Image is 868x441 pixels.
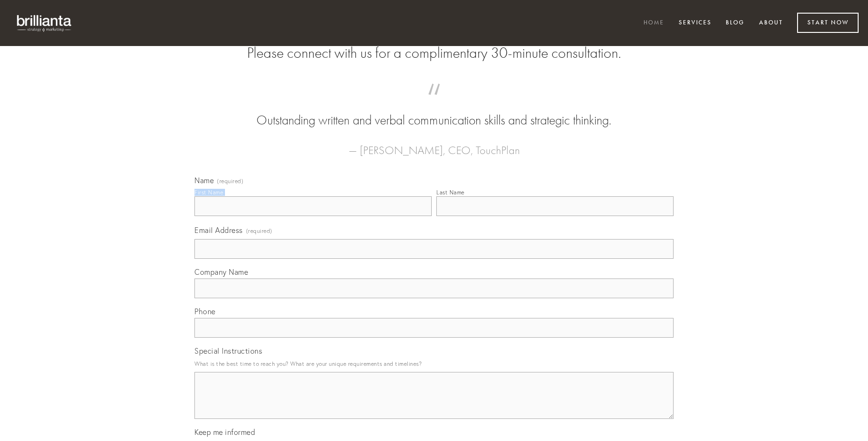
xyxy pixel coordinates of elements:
[194,357,674,370] p: What is the best time to reach you? What are your unique requirements and timelines?
[194,427,255,437] span: Keep me informed
[209,93,659,130] blockquote: Outstanding written and verbal communication skills and strategic thinking.
[194,307,216,316] span: Phone
[673,15,718,31] a: Services
[209,130,659,160] figcaption: — [PERSON_NAME], CEO, TouchPlan
[194,346,262,356] span: Special Instructions
[194,267,248,277] span: Company Name
[246,224,272,237] span: (required)
[194,189,223,196] div: First Name
[194,44,674,62] h2: Please connect with us for a complimentary 30-minute consultation.
[753,15,789,31] a: About
[194,176,214,185] span: Name
[720,15,751,31] a: Blog
[9,9,80,37] img: brillianta - research, strategy, marketing
[194,225,243,235] span: Email Address
[797,13,859,33] a: Start Now
[217,178,243,184] span: (required)
[209,93,659,111] span: “
[436,189,465,196] div: Last Name
[637,15,670,31] a: Home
